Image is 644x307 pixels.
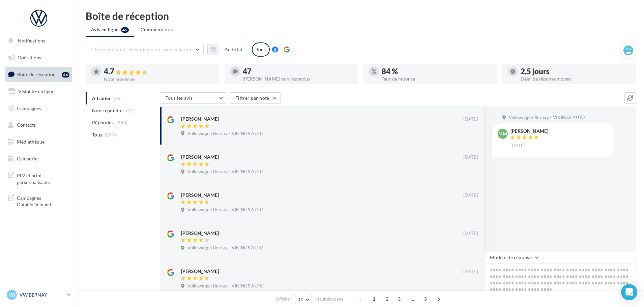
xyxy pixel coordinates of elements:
div: Boîte de réception [86,11,636,21]
span: (250) [116,120,128,125]
span: Volkswagen Bernay - VIKINGS AUTO [187,131,263,137]
p: VW BERNAY [20,291,64,298]
button: Au total [219,44,248,55]
span: Volkswagen Bernay - VIKINGS AUTO [187,169,263,175]
div: Délai de réponse moyen [521,76,631,81]
div: [PERSON_NAME] [181,192,219,198]
span: ... [407,294,418,304]
span: (297) [105,132,116,137]
span: Tous les avis [166,95,193,101]
div: [PERSON_NAME] [181,116,219,122]
span: Volkswagen Bernay - VIKINGS AUTO [187,245,263,251]
a: VB VW BERNAY [5,288,72,301]
span: Visibilité en ligne [18,89,54,94]
div: [PERSON_NAME] [181,230,219,237]
a: Visibilité en ligne [4,85,74,99]
div: 46 [62,72,69,78]
a: Campagnes [4,101,74,116]
span: Volkswagen Bernay - VIKINGS AUTO [187,207,263,213]
div: Taux de réponse [382,76,492,81]
div: 4.7 [104,68,214,75]
div: [PERSON_NAME] non répondus [243,76,353,81]
span: Non répondus [92,107,123,114]
div: [PERSON_NAME] [181,154,219,160]
span: [DATE] [463,269,478,275]
span: [DATE] [463,154,478,160]
span: MM [498,130,507,137]
span: VB [9,291,15,298]
button: Filtrer par note [230,92,281,104]
a: Calendrier [4,152,74,166]
div: 47 [243,68,353,75]
a: Contacts [4,118,74,132]
span: 3 [394,294,405,304]
span: Calendrier [17,156,39,161]
button: Au total [207,44,248,55]
span: Volkswagen Bernay - VIKINGS AUTO [187,283,263,289]
span: Commentaires [141,26,173,33]
span: 1 [369,294,379,304]
span: Médiathèque [17,139,45,145]
span: Campagnes DataOnDemand [17,193,69,208]
span: Volkswagen Bernay - VIKINGS AUTO [509,115,585,121]
div: Open Intercom Messenger [621,284,637,300]
span: 10 [298,297,304,302]
div: 84 % [382,68,492,75]
a: Médiathèque [4,135,74,149]
a: PLV et print personnalisable [4,168,74,188]
div: [PERSON_NAME] [181,268,219,275]
div: Tous [252,42,270,57]
span: 5 [420,294,431,304]
span: [DATE] [463,231,478,237]
span: Choisir un point de vente ou un code magasin [91,47,191,52]
span: [DATE] [463,192,478,198]
span: [DATE] [510,143,525,149]
a: Opérations [4,51,74,65]
span: PLV et print personnalisable [17,171,69,185]
span: Opérations [18,55,41,60]
a: Campagnes DataOnDemand [4,191,74,211]
span: Campagnes [17,105,41,111]
a: Boîte de réception46 [4,67,74,82]
button: Choisir un point de vente ou un code magasin [86,44,204,55]
span: Boîte de réception [17,71,56,77]
span: Répondus [92,119,114,126]
div: 2,5 jours [521,68,631,75]
span: (47) [126,108,135,113]
button: Notifications [4,34,71,48]
div: Note moyenne [104,77,214,82]
span: [DATE] [463,116,478,122]
span: Notifications [18,38,45,43]
div: [PERSON_NAME] [510,129,548,133]
span: 2 [382,294,392,304]
button: Modèle de réponse [484,252,543,263]
button: Tous les avis [160,92,227,104]
span: Afficher [276,296,291,302]
button: 10 [295,295,312,304]
span: Contacts [17,122,36,128]
span: résultats/page [316,296,344,302]
span: Tous [92,131,102,138]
